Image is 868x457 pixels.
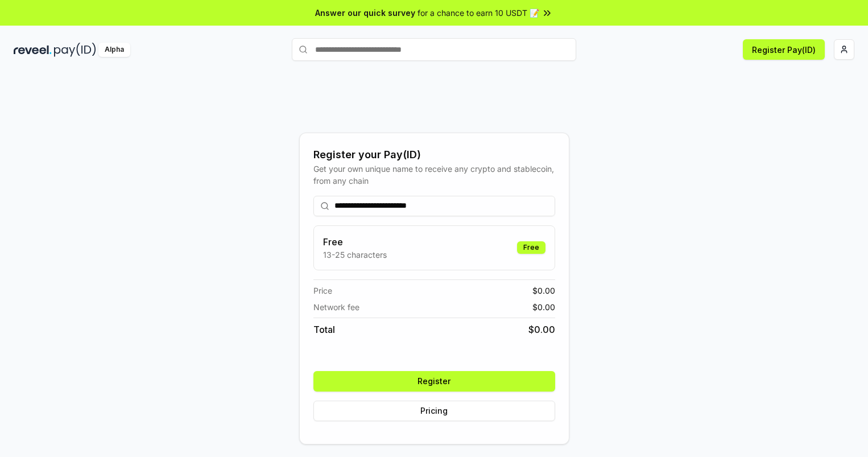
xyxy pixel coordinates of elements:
[14,43,52,57] img: reveel_dark
[323,249,387,261] p: 13-25 characters
[532,301,555,313] span: $ 0.00
[313,301,359,313] span: Network fee
[528,323,555,336] span: $ 0.00
[313,285,332,297] span: Price
[313,163,555,187] div: Get your own unique name to receive any crypto and stablecoin, from any chain
[323,235,387,249] h3: Free
[418,7,539,19] span: for a chance to earn 10 USDT 📝
[743,39,825,60] button: Register Pay(ID)
[313,323,335,336] span: Total
[313,147,555,163] div: Register your Pay(ID)
[313,371,555,392] button: Register
[315,7,415,19] span: Answer our quick survey
[532,285,555,297] span: $ 0.00
[313,401,555,421] button: Pricing
[98,43,130,57] div: Alpha
[517,241,545,254] div: Free
[54,43,96,57] img: pay_id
